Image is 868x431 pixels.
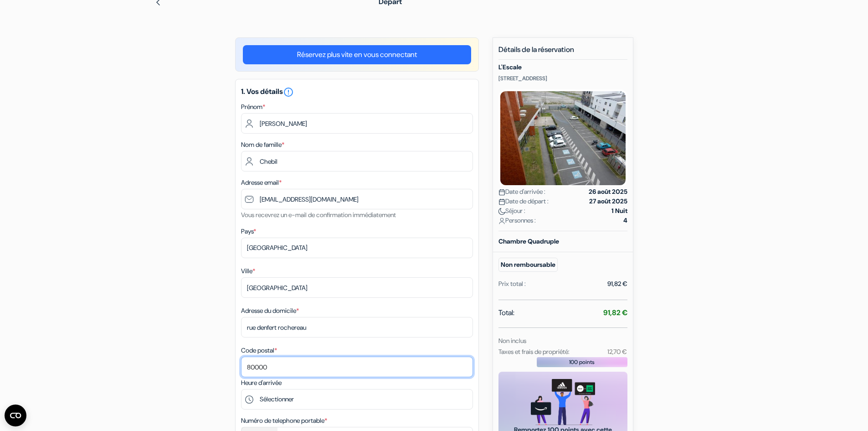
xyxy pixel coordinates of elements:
[498,307,514,318] span: Total:
[498,218,505,224] img: user_icon.svg
[241,211,396,219] small: Vous recevrez un e-mail de confirmation immédiatement
[589,187,627,197] strong: 26 août 2025
[241,346,277,355] label: Code postal
[623,216,627,225] strong: 4
[241,102,265,112] label: Prénom
[241,227,256,236] label: Pays
[241,378,282,388] label: Heure d'arrivée
[241,416,327,426] label: Numéro de telephone portable
[241,178,282,187] label: Adresse email
[498,279,526,289] div: Prix total :
[611,206,627,216] strong: 1 Nuit
[241,140,284,150] label: Nom de famille
[498,197,549,206] span: Date de départ :
[241,306,299,316] label: Adresse du domicile
[589,197,627,206] strong: 27 août 2025
[607,279,627,289] div: 91,82 €
[569,358,595,366] span: 100 points
[498,187,545,197] span: Date d'arrivée :
[498,45,627,60] h5: Détails de la réservation
[531,379,595,425] img: gift_card_hero_new.png
[241,189,473,209] input: Entrer adresse e-mail
[498,208,505,215] img: moon.svg
[498,206,525,216] span: Séjour :
[498,189,505,196] img: calendar.svg
[607,348,627,356] small: 12,70 €
[498,216,536,225] span: Personnes :
[498,198,505,205] img: calendar.svg
[498,75,627,82] p: [STREET_ADDRESS]
[241,87,473,98] h5: 1. Vos détails
[498,258,558,272] small: Non remboursable
[241,113,473,134] input: Entrez votre prénom
[498,237,559,245] b: Chambre Quadruple
[283,87,294,98] i: error_outline
[241,151,473,171] input: Entrer le nom de famille
[243,45,471,64] a: Réservez plus vite en vous connectant
[241,266,255,276] label: Ville
[283,87,294,96] a: error_outline
[5,405,26,426] button: Ouvrir le widget CMP
[498,337,526,345] small: Non inclus
[498,63,627,71] h5: L'Escale
[603,308,627,317] strong: 91,82 €
[498,348,570,356] small: Taxes et frais de propriété:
